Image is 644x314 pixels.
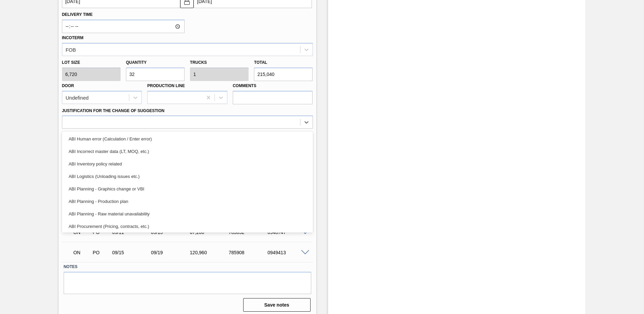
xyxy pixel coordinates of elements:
div: ABI Logistics (Unloading issues etc.) [62,170,313,183]
div: FOB [66,47,76,52]
label: Justification for the Change of Suggestion [62,108,164,113]
div: 0949413 [266,250,309,255]
label: Comments [233,81,313,91]
div: ABI Planning - Graphics change or VBI [62,183,313,195]
div: Negotiating Order [72,245,92,260]
label: Notes [64,262,311,272]
div: Purchase order [91,250,111,255]
div: 09/15/2025 [110,250,154,255]
div: 09/19/2025 [149,250,193,255]
div: ABI Human error (Calculation / Enter error) [62,133,313,145]
label: Production Line [147,83,185,88]
div: ABI Planning - Production plan [62,195,313,208]
div: ABI Inventory policy related [62,158,313,170]
div: Undefined [66,95,89,100]
label: Trucks [190,60,207,65]
div: ABI Procurement (Pricing, contracts, etc.) [62,220,313,233]
label: Incoterm [62,35,84,40]
label: Door [62,83,74,88]
label: Observation [62,130,313,140]
button: Save notes [243,298,311,312]
p: ON [73,250,90,255]
label: Total [254,60,267,65]
div: 785908 [227,250,270,255]
div: 120,960 [188,250,232,255]
div: ABI Incorrect master data (LT, MOQ, etc.) [62,145,313,158]
label: Quantity [126,60,147,65]
label: Lot size [62,58,121,68]
div: ABI Planning - Raw material unavailability [62,208,313,220]
label: Delivery Time [62,10,185,20]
